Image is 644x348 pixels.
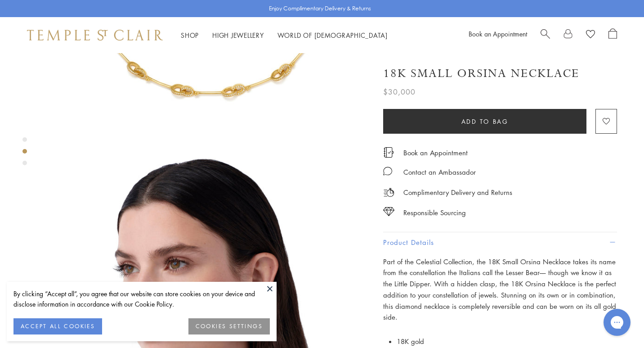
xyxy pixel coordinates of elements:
div: Responsible Sourcing [403,207,466,218]
iframe: Gorgias live chat messenger [599,306,635,339]
p: Complimentary Delivery and Returns [403,187,512,198]
img: MessageIcon-01_2.svg [383,167,392,176]
img: icon_sourcing.svg [383,207,394,216]
a: High JewelleryHigh Jewellery [212,31,264,40]
a: Book an Appointment [403,148,468,158]
button: Product Details [383,232,617,253]
span: Add to bag [461,117,509,127]
span: Part of the Celestial Collection, the 18K Small Orsina Necklace takes its name from the constella... [383,257,616,322]
div: Contact an Ambassador [403,167,476,178]
button: COOKIES SETTINGS [188,318,270,334]
img: icon_appointment.svg [383,147,394,158]
a: World of [DEMOGRAPHIC_DATA]World of [DEMOGRAPHIC_DATA] [277,31,388,40]
span: $30,000 [383,86,416,98]
a: Open Shopping Bag [608,28,617,42]
a: View Wishlist [586,28,595,42]
img: Temple St. Clair [27,30,163,41]
div: By clicking “Accept all”, you agree that our website can store cookies on your device and disclos... [13,289,270,309]
a: Book an Appointment [469,29,527,38]
a: Search [541,28,550,42]
p: Enjoy Complimentary Delivery & Returns [269,4,371,13]
span: 18K gold [397,337,424,346]
button: ACCEPT ALL COOKIES [13,318,102,334]
h1: 18K Small Orsina Necklace [383,66,579,81]
a: ShopShop [181,31,199,40]
img: icon_delivery.svg [383,187,394,198]
nav: Main navigation [181,30,388,41]
button: Add to bag [383,109,586,134]
div: Product gallery navigation [22,135,27,172]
